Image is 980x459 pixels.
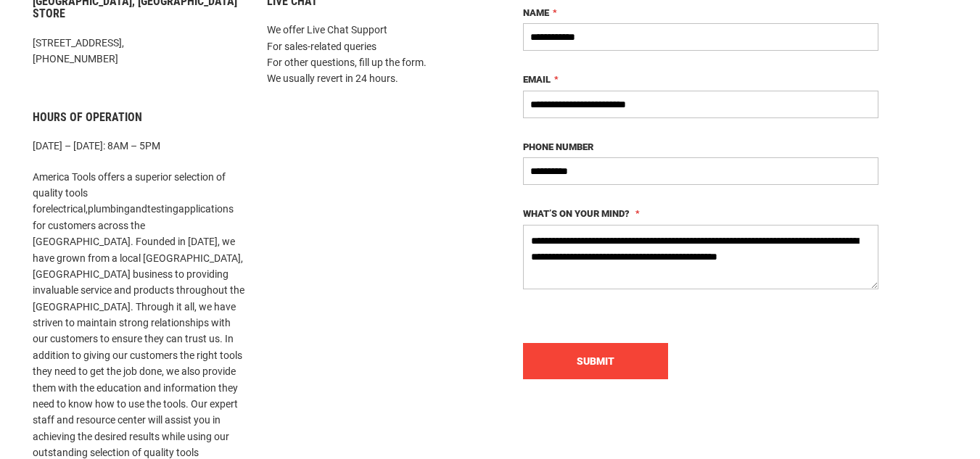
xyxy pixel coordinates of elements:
[523,208,630,219] span: What’s on your mind?
[33,111,245,124] h6: Hours of Operation
[147,203,178,215] a: testing
[33,138,245,154] p: [DATE] – [DATE]: 8AM – 5PM
[46,203,86,215] a: electrical
[33,35,245,67] p: [STREET_ADDRESS], [PHONE_NUMBER]
[267,22,479,87] p: We offer Live Chat Support For sales-related queries For other questions, fill up the form. We us...
[523,7,549,18] span: Name
[523,74,551,85] span: Email
[523,141,593,152] span: Phone Number
[577,355,614,367] span: Submit
[523,343,668,379] button: Submit
[88,203,130,215] a: plumbing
